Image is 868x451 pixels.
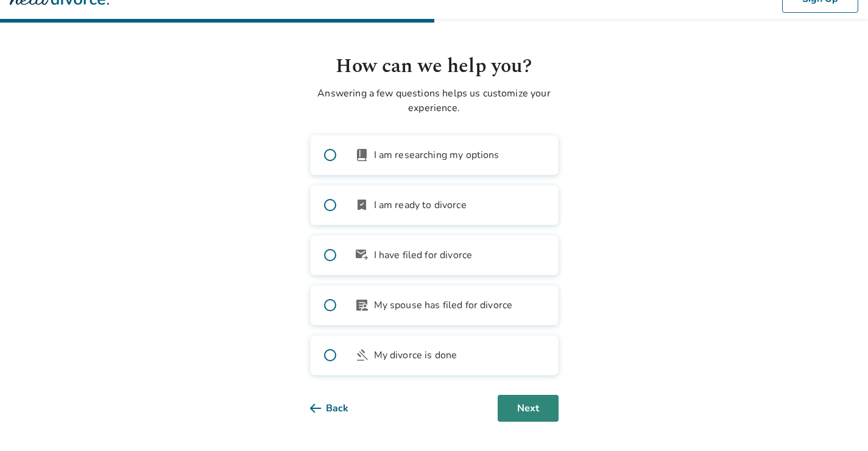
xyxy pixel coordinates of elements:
span: My spouse has filed for divorce [374,298,513,312]
span: My divorce is done [374,348,457,363]
button: Next [498,395,559,422]
button: Back [310,395,368,422]
iframe: Chat Widget [807,392,868,451]
h1: How can we help you? [310,52,559,81]
span: outgoing_mail [355,248,369,262]
span: I am ready to divorce [374,198,467,212]
p: Answering a few questions helps us customize your experience. [310,86,559,115]
span: article_person [355,298,369,312]
span: gavel [355,348,369,363]
span: I have filed for divorce [374,248,473,262]
span: bookmark_check [355,198,369,212]
span: I am researching my options [374,148,499,162]
span: book_2 [355,148,369,162]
